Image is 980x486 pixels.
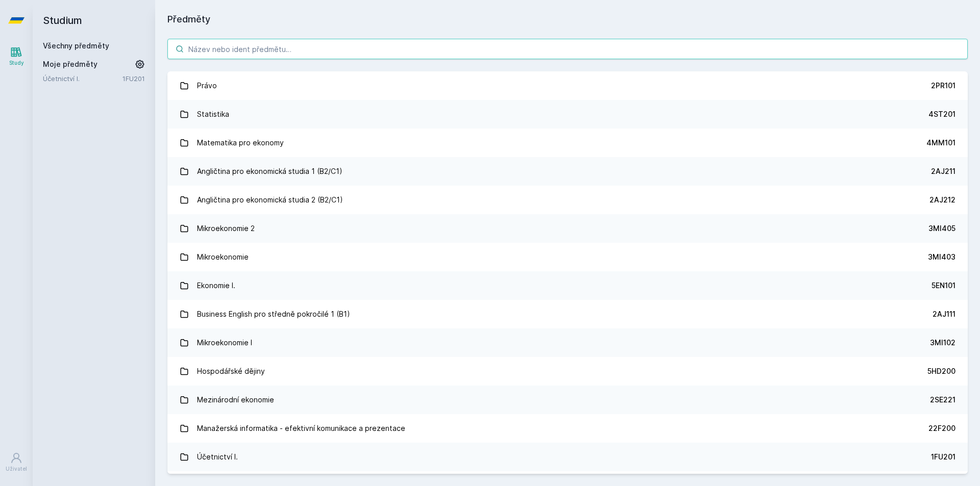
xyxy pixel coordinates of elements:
div: 4MM101 [926,138,955,148]
div: 1FU201 [931,452,955,462]
a: Business English pro středně pokročilé 1 (B1) 2AJ111 [167,300,968,328]
div: 2SE221 [930,395,955,405]
a: Ekonomie I. 5EN101 [167,271,968,300]
a: Účetnictví I. [43,73,122,84]
div: Ekonomie I. [197,275,235,296]
a: Mezinárodní ekonomie 2SE221 [167,386,968,414]
input: Název nebo ident předmětu… [167,39,968,59]
div: 3MI102 [930,338,955,348]
div: Právo [197,75,217,96]
div: 2PR101 [931,81,955,91]
div: 2AJ211 [931,166,955,176]
a: Angličtina pro ekonomická studia 2 (B2/C1) 2AJ212 [167,186,968,214]
a: Právo 2PR101 [167,71,968,100]
div: Statistika [197,104,229,124]
a: Study [2,41,31,72]
a: Manažerská informatika - efektivní komunikace a prezentace 22F200 [167,414,968,443]
a: Uživatel [2,447,31,478]
div: Hospodářské dějiny [197,361,265,381]
div: Manažerská informatika - efektivní komunikace a prezentace [197,418,405,439]
div: Mikroekonomie [197,247,249,267]
div: 5EN101 [932,280,955,291]
a: Mikroekonomie I 3MI102 [167,328,968,357]
div: Mezinárodní ekonomie [197,390,274,410]
div: Mikroekonomie I [197,332,252,353]
a: Mikroekonomie 3MI403 [167,243,968,271]
div: Angličtina pro ekonomická studia 2 (B2/C1) [197,190,343,210]
a: Angličtina pro ekonomická studia 1 (B2/C1) 2AJ211 [167,157,968,186]
a: Statistika 4ST201 [167,100,968,129]
span: Moje předměty [43,59,97,69]
div: 2AJ111 [933,309,955,319]
div: Angličtina pro ekonomická studia 1 (B2/C1) [197,161,342,182]
a: Účetnictví I. 1FU201 [167,443,968,471]
h1: Předměty [167,12,968,27]
a: Všechny předměty [43,41,109,50]
div: Mikroekonomie 2 [197,218,255,239]
div: Business English pro středně pokročilé 1 (B1) [197,304,350,324]
div: 5HD200 [927,366,955,376]
div: 3MI405 [928,223,955,234]
div: Study [9,59,24,67]
div: 4ST201 [928,109,955,119]
div: Matematika pro ekonomy [197,133,284,153]
a: Matematika pro ekonomy 4MM101 [167,129,968,157]
div: 2AJ212 [929,195,955,205]
a: 1FU201 [122,74,145,83]
div: 3MI403 [928,252,955,262]
div: Uživatel [6,465,27,473]
a: Mikroekonomie 2 3MI405 [167,214,968,243]
div: Účetnictví I. [197,447,238,467]
div: 22F200 [928,423,955,433]
a: Hospodářské dějiny 5HD200 [167,357,968,386]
